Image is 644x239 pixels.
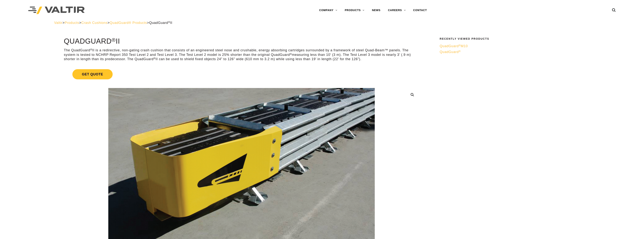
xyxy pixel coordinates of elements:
a: COMPANY [316,7,341,14]
h1: QuadGuard II [64,37,419,45]
a: QuadGuard® Products [110,21,147,25]
a: QuadGuard® [440,50,587,54]
h2: Recently Viewed Products [440,37,587,40]
a: Products [65,21,79,25]
a: CAREERS [384,7,409,14]
span: Get Quote [72,69,112,79]
a: NEWS [368,7,384,14]
span: QuadGuard [440,50,461,54]
a: QuadGuard®M10 [440,44,587,48]
sup: ® [290,53,292,55]
span: QuadGuard M10 [440,44,468,48]
div: > > > > [54,21,590,25]
span: QuadGuard II [149,21,172,25]
p: The QuadGuard II is a redirective, non-gating crash cushion that consists of an engineered steel ... [64,48,419,61]
a: Get Quote [64,65,419,84]
a: Crash Cushions [81,21,107,25]
a: CONTACT [409,7,431,14]
sup: ® [112,37,116,43]
sup: ® [168,21,170,24]
sup: ® [154,57,156,60]
img: Valtir [28,7,85,14]
sup: ® [459,44,461,47]
sup: ® [459,50,461,53]
a: PRODUCTS [341,7,368,14]
a: Valtir [54,21,62,25]
sup: ® [90,48,92,51]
